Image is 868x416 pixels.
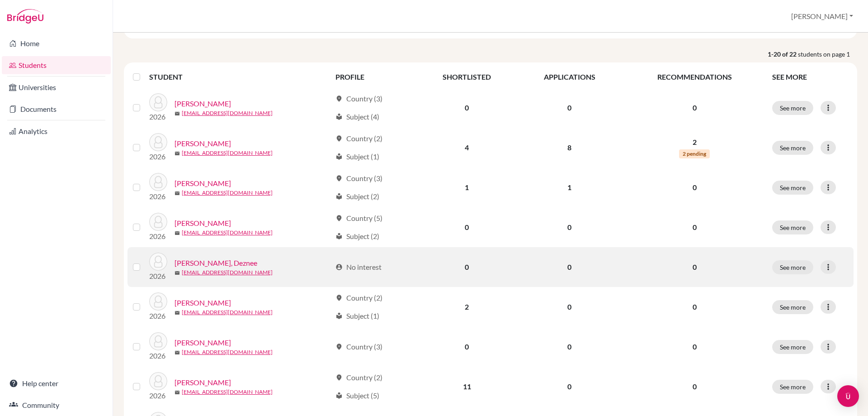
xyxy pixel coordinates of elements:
img: Atha, Joseph [149,133,167,151]
td: 1 [517,167,622,207]
a: Universities [2,78,111,96]
a: Community [2,396,111,414]
button: See more [772,101,813,115]
div: Country (2) [335,133,382,144]
p: 2026 [149,311,167,321]
td: 0 [417,207,517,247]
td: 8 [517,128,622,167]
span: account_circle [335,263,343,271]
td: 0 [517,367,622,406]
div: Subject (5) [335,390,379,401]
p: 2026 [149,151,167,162]
span: mail [175,230,180,236]
img: Hernández, Débora [149,372,167,390]
td: 0 [417,88,517,128]
td: 1 [417,167,517,207]
div: Country (3) [335,93,382,104]
button: See more [772,181,813,195]
button: See more [772,340,813,354]
th: RECOMMENDATIONS [623,66,767,88]
span: local_library [335,153,343,160]
span: mail [175,111,180,116]
p: 0 [628,182,761,193]
td: 0 [517,88,622,128]
p: 2026 [149,271,167,282]
a: [EMAIL_ADDRESS][DOMAIN_NAME] [182,149,273,157]
td: 0 [417,247,517,287]
div: Country (3) [335,173,382,184]
p: 2026 [149,111,167,122]
a: Home [2,34,111,53]
p: 2026 [149,231,167,242]
button: See more [772,260,813,274]
img: Atha, Peter [149,173,167,191]
button: [PERSON_NAME] [787,8,857,25]
td: 4 [417,128,517,167]
img: Cisneros, Andrea [149,213,167,231]
a: Analytics [2,122,111,140]
div: Country (2) [335,292,382,303]
span: 2 pending [679,149,710,158]
span: local_library [335,312,343,320]
div: Subject (2) [335,191,379,202]
span: location_on [335,294,343,301]
p: 2026 [149,390,167,401]
span: local_library [335,193,343,200]
div: Subject (1) [335,311,379,321]
a: [PERSON_NAME] [175,297,231,308]
button: See more [772,220,813,234]
a: [PERSON_NAME] [175,377,231,388]
td: 0 [417,327,517,367]
a: [EMAIL_ADDRESS][DOMAIN_NAME] [182,229,273,237]
a: [EMAIL_ADDRESS][DOMAIN_NAME] [182,189,273,197]
th: STUDENT [149,66,330,88]
a: [PERSON_NAME] [175,218,231,229]
span: mail [175,310,180,316]
th: APPLICATIONS [517,66,622,88]
img: Bridge-U [7,9,43,24]
button: See more [772,380,813,394]
img: Estes, Deznee [149,253,167,271]
td: 0 [517,207,622,247]
p: 2026 [149,191,167,202]
span: students on page 1 [798,49,857,59]
span: location_on [335,374,343,381]
th: PROFILE [330,66,417,88]
a: Help center [2,374,111,392]
span: local_library [335,233,343,240]
td: 2 [417,287,517,327]
img: Abuhassan, Maryam [149,93,167,111]
a: Students [2,56,111,74]
td: 0 [517,327,622,367]
span: local_library [335,113,343,120]
p: 0 [628,301,761,312]
div: Subject (1) [335,151,379,162]
p: 0 [628,222,761,233]
button: See more [772,300,813,314]
a: [PERSON_NAME] [175,337,231,348]
span: mail [175,270,180,276]
td: 0 [517,287,622,327]
a: [EMAIL_ADDRESS][DOMAIN_NAME] [182,308,273,316]
span: location_on [335,175,343,182]
span: local_library [335,392,343,399]
p: 2026 [149,350,167,361]
div: Country (2) [335,372,382,383]
a: [PERSON_NAME] [175,98,231,109]
p: 0 [628,262,761,273]
p: 0 [628,102,761,113]
a: [EMAIL_ADDRESS][DOMAIN_NAME] [182,268,273,277]
a: [EMAIL_ADDRESS][DOMAIN_NAME] [182,109,273,117]
th: SEE MORE [767,66,854,88]
div: Country (5) [335,213,382,224]
a: [PERSON_NAME], Deznee [175,258,257,268]
p: 2 [628,137,761,148]
div: Subject (2) [335,231,379,242]
span: mail [175,191,180,196]
span: mail [175,350,180,355]
a: [EMAIL_ADDRESS][DOMAIN_NAME] [182,348,273,356]
span: location_on [335,343,343,350]
p: 0 [628,341,761,352]
td: 11 [417,367,517,406]
div: Subject (4) [335,111,379,122]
